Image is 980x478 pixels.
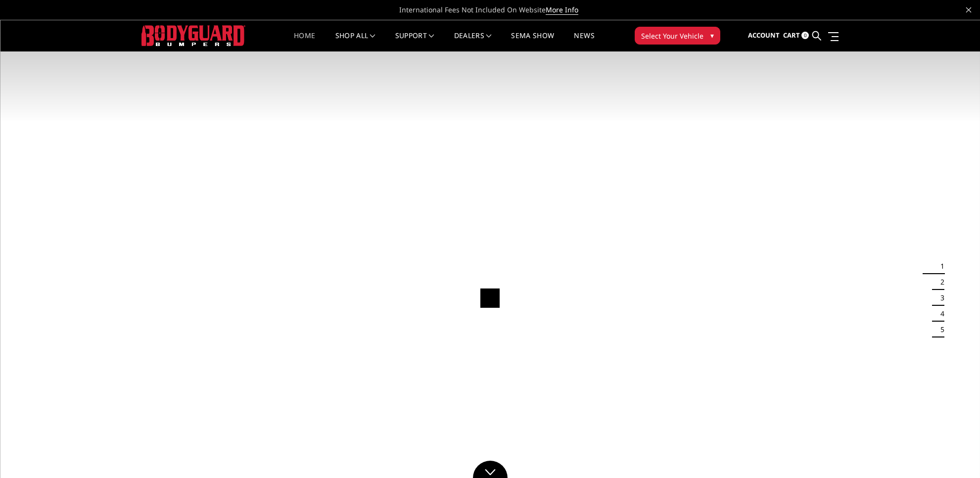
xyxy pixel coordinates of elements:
a: News [574,32,594,51]
a: Support [395,32,434,51]
a: Dealers [454,32,492,51]
a: Account [748,22,780,49]
span: 0 [801,32,809,39]
a: Click to Down [473,461,508,478]
button: 3 of 5 [934,290,944,306]
span: Select Your Vehicle [641,31,703,41]
a: More Info [546,5,578,15]
span: Account [748,31,780,40]
a: Home [294,32,315,51]
button: 2 of 5 [934,275,944,290]
a: shop all [335,32,375,51]
button: 4 of 5 [934,306,944,322]
span: ▾ [710,30,714,41]
a: Cart 0 [783,22,809,49]
button: 1 of 5 [934,259,944,275]
a: SEMA Show [511,32,554,51]
img: BODYGUARD BUMPERS [141,25,245,46]
button: Select Your Vehicle [635,27,720,45]
span: Cart [783,31,800,40]
button: 5 of 5 [934,322,944,337]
